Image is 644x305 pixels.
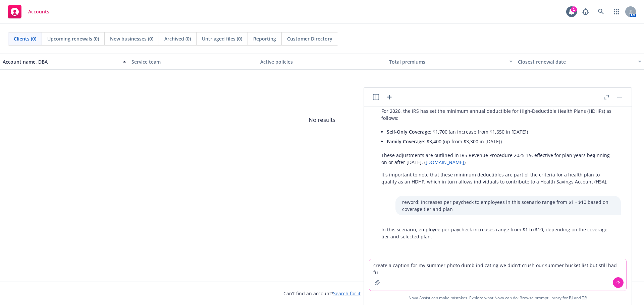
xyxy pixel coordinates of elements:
[515,54,644,70] button: Closest renewal date
[579,5,592,18] a: Report a Bug
[381,226,614,240] p: In this scenario, employee per-paycheck increases range from $1 to $10, depending on the coverage...
[518,58,634,65] div: Closest renewal date
[14,35,36,42] span: Clients (0)
[202,35,242,42] span: Untriaged files (0)
[110,35,153,42] span: New businesses (0)
[253,35,276,42] span: Reporting
[367,291,629,305] span: Nova Assist can make mistakes. Explore what Nova can do: Browse prompt library for and
[28,9,49,14] span: Accounts
[260,58,384,65] div: Active policies
[402,199,614,213] p: reword: Increases per paycheck to employees in this scenario range from $1 - $10 based on coverag...
[258,54,386,70] button: Active policies
[333,290,361,297] a: Search for it
[129,54,258,70] button: Service team
[131,58,255,65] div: Service team
[571,6,577,12] div: 1
[387,129,430,135] span: Self-Only Coverage
[569,295,573,301] a: BI
[387,127,614,137] li: : $1,700 (an increase from $1,650 in [DATE])
[386,54,515,70] button: Total premiums
[381,107,614,122] p: For 2026, the IRS has set the minimum annual deductible for High-Deductible Health Plans (HDHPs) ...
[387,138,424,145] span: Family Coverage
[381,152,614,166] p: These adjustments are outlined in IRS Revenue Procedure 2025-19, effective for plan years beginni...
[369,259,626,291] textarea: create a caption for my summer photo dumb indicating we didn't crush our summer bucket list but s...
[426,159,464,165] a: [DOMAIN_NAME]
[3,58,119,65] div: Account name, DBA
[287,35,332,42] span: Customer Directory
[610,5,623,18] a: Switch app
[47,35,99,42] span: Upcoming renewals (0)
[389,58,505,65] div: Total premiums
[5,2,52,21] a: Accounts
[283,290,361,297] span: Can't find an account?
[594,5,608,18] a: Search
[387,137,614,146] li: : $3,400 (up from $3,300 in [DATE])
[582,295,587,301] a: TR
[164,35,191,42] span: Archived (0)
[381,171,614,185] p: It's important to note that these minimum deductibles are part of the criteria for a health plan ...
